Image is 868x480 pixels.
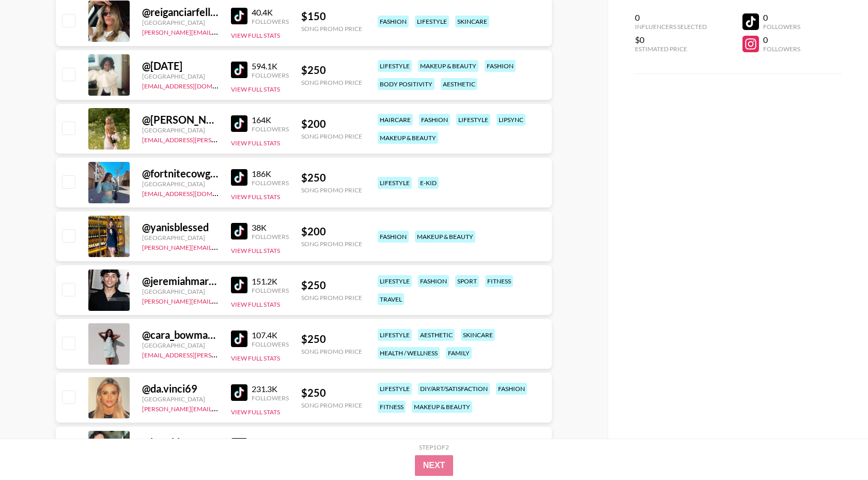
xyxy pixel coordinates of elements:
[455,16,489,27] div: skincare
[142,436,219,449] div: @ brooklynmcaldwell
[419,443,449,451] div: Step 1 of 2
[142,328,219,341] div: @ cara_bowman12
[301,279,362,292] div: $ 250
[252,384,289,394] div: 231.3K
[142,80,246,90] a: [EMAIL_ADDRESS][DOMAIN_NAME]
[252,71,289,79] div: Followers
[142,288,219,295] div: [GEOGRAPHIC_DATA]
[301,294,362,302] div: Song Promo Price
[497,114,525,126] div: lipsync
[252,276,289,287] div: 151.2K
[485,275,513,287] div: fitness
[378,275,412,287] div: lifestyle
[763,23,800,31] div: Followers
[142,126,219,134] div: [GEOGRAPHIC_DATA]
[301,117,362,130] div: $ 200
[301,333,362,346] div: $ 250
[142,6,219,19] div: @ reiganciarfellaaaaa
[231,301,280,308] button: View Full Stats
[231,115,247,132] img: TikTok
[252,61,289,71] div: 594.1K
[301,25,362,33] div: Song Promo Price
[378,401,406,413] div: fitness
[231,247,280,254] button: View Full Stats
[142,242,295,251] a: [PERSON_NAME][EMAIL_ADDRESS][DOMAIN_NAME]
[142,403,344,413] a: [PERSON_NAME][EMAIL_ADDRESS][PERSON_NAME][DOMAIN_NAME]
[635,12,707,23] div: 0
[252,222,289,233] div: 38K
[252,438,289,448] div: 68.6K
[415,455,454,476] button: Next
[142,72,219,80] div: [GEOGRAPHIC_DATA]
[378,78,435,90] div: body positivity
[415,231,475,243] div: makeup & beauty
[231,169,247,186] img: TikTok
[142,295,295,305] a: [PERSON_NAME][EMAIL_ADDRESS][DOMAIN_NAME]
[231,85,280,93] button: View Full Stats
[418,329,455,341] div: aesthetic
[378,114,413,126] div: haircare
[418,177,439,189] div: e-kid
[231,32,280,39] button: View Full Stats
[231,438,247,455] img: TikTok
[142,341,219,349] div: [GEOGRAPHIC_DATA]
[301,225,362,238] div: $ 200
[231,139,280,147] button: View Full Stats
[301,186,362,194] div: Song Promo Price
[301,79,362,86] div: Song Promo Price
[252,179,289,187] div: Followers
[231,354,280,362] button: View Full Stats
[418,383,490,395] div: diy/art/satisfaction
[142,180,219,188] div: [GEOGRAPHIC_DATA]
[418,275,449,287] div: fashion
[301,132,362,140] div: Song Promo Price
[446,347,472,359] div: family
[231,384,247,401] img: TikTok
[301,240,362,248] div: Song Promo Price
[418,60,478,72] div: makeup & beauty
[231,223,247,239] img: TikTok
[378,293,404,305] div: travel
[378,329,412,341] div: lifestyle
[142,26,344,36] a: [PERSON_NAME][EMAIL_ADDRESS][PERSON_NAME][DOMAIN_NAME]
[142,134,295,144] a: [EMAIL_ADDRESS][PERSON_NAME][DOMAIN_NAME]
[231,408,280,416] button: View Full Stats
[378,231,409,243] div: fashion
[252,18,289,25] div: Followers
[142,113,219,126] div: @ [PERSON_NAME].[GEOGRAPHIC_DATA]
[142,19,219,26] div: [GEOGRAPHIC_DATA]
[419,114,450,126] div: fashion
[231,62,247,78] img: TikTok
[763,12,800,23] div: 0
[635,35,707,45] div: $0
[378,132,438,144] div: makeup & beauty
[252,233,289,241] div: Followers
[635,23,707,31] div: Influencers Selected
[252,169,289,179] div: 186K
[461,329,495,341] div: skincare
[378,383,412,395] div: lifestyle
[378,16,409,27] div: fashion
[301,171,362,184] div: $ 250
[142,167,219,180] div: @ fortnitecowgirl
[301,10,362,23] div: $ 150
[142,382,219,395] div: @ da.vinci69
[252,287,289,294] div: Followers
[763,35,800,45] div: 0
[456,114,490,126] div: lifestyle
[496,383,527,395] div: fashion
[485,60,516,72] div: fashion
[231,277,247,293] img: TikTok
[301,401,362,409] div: Song Promo Price
[455,275,479,287] div: sport
[231,193,280,201] button: View Full Stats
[252,7,289,18] div: 40.4K
[142,234,219,242] div: [GEOGRAPHIC_DATA]
[231,8,247,24] img: TikTok
[301,64,362,77] div: $ 250
[142,59,219,72] div: @ [DATE]
[635,45,707,53] div: Estimated Price
[252,125,289,133] div: Followers
[252,394,289,402] div: Followers
[301,348,362,355] div: Song Promo Price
